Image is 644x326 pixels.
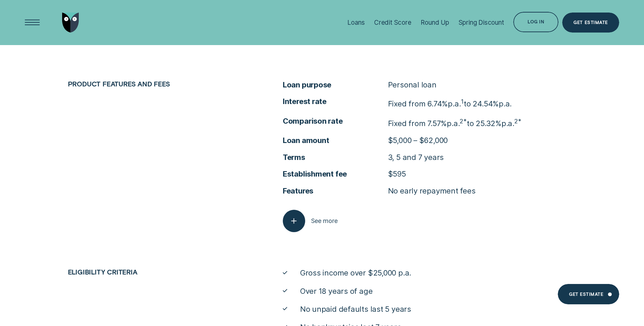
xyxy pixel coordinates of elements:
span: See more [311,217,338,225]
div: Spring Discount [459,19,504,26]
span: Loan purpose [283,80,388,90]
img: Wisr [62,13,79,33]
div: Eligibility criteria [64,268,236,276]
span: p.a. [447,119,460,128]
div: Credit Score [374,19,411,26]
p: Fixed from 7.57% to 25.32% [388,116,521,129]
p: Personal loan [388,80,437,90]
p: $5,000 – $62,000 [388,136,448,146]
span: Interest rate [283,97,388,107]
span: Per Annum [499,100,512,108]
button: See more [283,210,338,232]
span: Comparison rate [283,116,388,126]
div: Loans [347,19,365,26]
a: Get Estimate [558,284,619,304]
div: Product features and fees [64,80,236,88]
div: Round Up [421,19,449,26]
span: p.a. [499,100,512,108]
span: Per Annum [448,100,461,108]
span: p.a. [501,119,514,128]
p: Fixed from 6.74% to 24.54% [388,97,512,109]
p: 3, 5 and 7 years [388,152,444,163]
p: $595 [388,169,406,179]
button: Open Menu [22,13,42,33]
span: Terms [283,152,388,163]
span: Establishment fee [283,169,388,179]
span: p.a. [448,100,461,108]
span: Features [283,186,388,196]
span: Over 18 years of age [300,286,373,297]
p: No early repayment fees [388,186,476,196]
sup: 1 [461,98,464,105]
button: Log in [513,12,558,32]
span: No unpaid defaults last 5 years [300,304,411,314]
span: Gross income over $25,000 p.a. [300,268,411,278]
span: Loan amount [283,136,388,146]
span: Per Annum [447,119,460,128]
a: Get Estimate [562,13,619,33]
span: Per Annum [501,119,514,128]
